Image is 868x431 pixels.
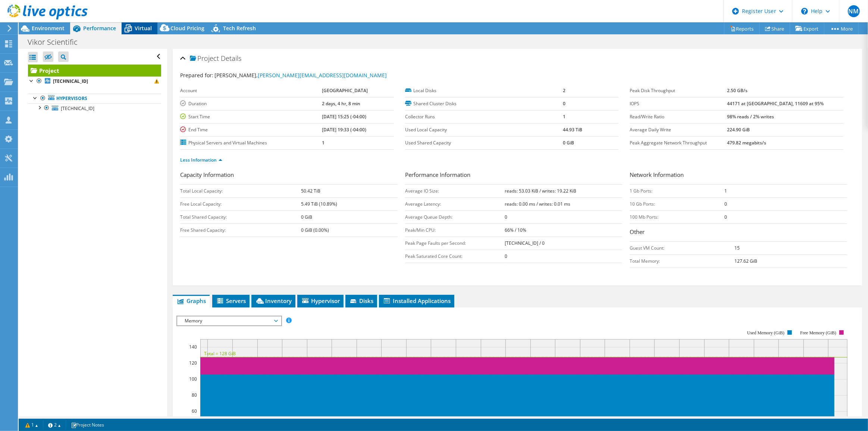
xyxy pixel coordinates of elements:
[180,210,301,224] td: Total Shared Capacity:
[32,25,65,32] span: Environment
[505,188,576,194] b: reads: 53.03 KiB / writes: 19.22 KiB
[801,8,808,15] svg: \n
[724,214,727,220] b: 0
[405,197,505,210] td: Average Latency:
[630,197,724,210] td: 10 Gb Ports:
[24,38,89,46] h1: Vikor Scientific
[189,344,197,350] text: 140
[734,245,740,251] b: 15
[255,297,292,304] span: Inventory
[28,65,161,76] a: Project
[405,184,505,197] td: Average IO Size:
[800,330,837,335] text: Free Memory (GiB)
[727,113,774,120] b: 98% reads / 2% writes
[180,87,322,94] label: Account
[190,55,219,62] span: Project
[180,171,397,181] h3: Capacity Information
[28,76,161,86] a: [TECHNICAL_ID]
[189,376,197,382] text: 100
[301,201,337,207] b: 5.49 TiB (10.89%)
[28,94,161,103] a: Hypervisors
[189,360,197,366] text: 120
[43,420,66,430] a: 2
[759,23,790,34] a: Share
[176,297,206,304] span: Graphs
[180,72,213,79] label: Prepared for:
[53,78,88,84] b: [TECHNICAL_ID]
[181,316,277,325] span: Memory
[180,197,301,210] td: Free Local Capacity:
[505,253,507,259] b: 0
[790,23,824,34] a: Export
[724,188,727,194] b: 1
[405,210,505,224] td: Average Queue Depth:
[135,25,152,32] span: Virtual
[204,350,236,357] text: Total = 128 GiB
[734,258,757,264] b: 127.62 GiB
[180,157,222,163] a: Less Information
[563,127,583,133] b: 44.93 TiB
[405,113,563,121] label: Collector Runs
[223,25,256,32] span: Tech Refresh
[563,100,566,107] b: 0
[322,87,368,94] b: [GEOGRAPHIC_DATA]
[180,184,301,197] td: Total Local Capacity:
[727,127,750,133] b: 224.90 GiB
[221,54,241,63] span: Details
[322,127,367,133] b: [DATE] 19:33 (-04:00)
[322,113,367,120] b: [DATE] 15:25 (-04:00)
[301,188,320,194] b: 50.42 TiB
[405,224,505,237] td: Peak/Min CPU:
[258,72,387,79] a: [PERSON_NAME][EMAIL_ADDRESS][DOMAIN_NAME]
[824,23,859,34] a: More
[405,171,622,181] h3: Performance Information
[505,227,526,233] b: 66% / 10%
[28,103,161,113] a: [TECHNICAL_ID]
[170,25,204,32] span: Cloud Pricing
[322,100,361,107] b: 2 days, 4 hr, 8 min
[724,23,760,34] a: Reports
[630,87,727,94] label: Peak Disk Throughput
[848,5,860,17] span: NM
[630,184,724,197] td: 1 Gb Ports:
[405,100,563,107] label: Shared Cluster Disks
[630,241,734,254] td: Guest VM Count:
[216,297,246,304] span: Servers
[630,100,727,107] label: IOPS
[180,224,301,237] td: Free Shared Capacity:
[383,297,451,304] span: Installed Applications
[748,330,785,335] text: Used Memory (GiB)
[630,113,727,121] label: Read/Write Ratio
[724,201,727,207] b: 0
[83,25,116,32] span: Performance
[505,201,570,207] b: reads: 0.00 ms / writes: 0.01 ms
[563,140,574,146] b: 0 GiB
[405,250,505,263] td: Peak Saturated Core Count:
[405,87,563,94] label: Local Disks
[301,214,312,220] b: 0 GiB
[727,140,766,146] b: 479.82 megabits/s
[322,140,325,146] b: 1
[180,139,322,147] label: Physical Servers and Virtual Machines
[630,126,727,134] label: Average Daily Write
[180,113,322,121] label: Start Time
[66,420,109,430] a: Project Notes
[630,171,847,181] h3: Network Information
[214,72,387,79] span: [PERSON_NAME],
[405,139,563,147] label: Used Shared Capacity
[505,214,507,220] b: 0
[630,210,724,224] td: 100 Mb Ports:
[349,297,373,304] span: Disks
[630,139,727,147] label: Peak Aggregate Network Throughput
[727,87,748,94] b: 2.50 GB/s
[405,126,563,134] label: Used Local Capacity
[192,392,197,398] text: 80
[630,228,847,238] h3: Other
[192,408,197,414] text: 60
[301,297,340,304] span: Hypervisor
[301,227,329,233] b: 0 GiB (0.00%)
[180,100,322,107] label: Duration
[20,420,43,430] a: 1
[180,126,322,134] label: End Time
[61,105,94,112] span: [TECHNICAL_ID]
